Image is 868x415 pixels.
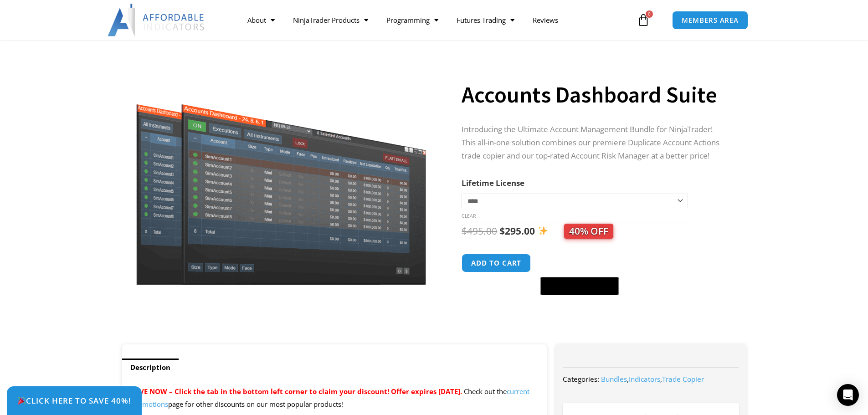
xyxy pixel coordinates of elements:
a: 0 [623,7,663,33]
bdi: 495.00 [462,225,497,237]
a: NinjaTrader Products [284,10,377,31]
div: Open Intercom Messenger [837,384,859,406]
img: ✨ [538,226,548,236]
a: Programming [377,10,447,31]
a: Bundles [601,374,627,384]
a: 🎉Click Here to save 40%! [7,386,142,415]
span: 0 [646,10,653,18]
span: Categories: [563,374,599,384]
h1: Accounts Dashboard Suite [462,79,728,111]
button: Buy with GPay [540,277,619,295]
a: Indicators [629,374,660,384]
img: LogoAI | Affordable Indicators – NinjaTrader [108,4,205,36]
a: Description [122,359,179,376]
iframe: Secure express checkout frame [539,252,621,274]
a: Clear options [462,213,476,219]
span: 40% OFF [564,224,613,239]
span: Click Here to save 40%! [17,397,131,405]
span: , , [601,374,704,384]
bdi: 295.00 [499,225,535,237]
p: Introducing the Ultimate Account Management Bundle for NinjaTrader! This all-in-one solution comb... [462,123,728,163]
span: $ [499,225,505,237]
p: Check out the page for other discounts on our most popular products! [131,385,538,411]
a: Trade Copier [662,374,704,384]
a: Futures Trading [447,10,524,31]
a: Reviews [524,10,567,31]
span: MEMBERS AREA [682,17,739,24]
a: About [238,10,284,31]
a: MEMBERS AREA [672,11,748,30]
nav: Menu [238,10,635,31]
button: Add to cart [462,254,531,272]
span: $ [462,225,467,237]
label: Lifetime License [462,178,524,188]
img: 🎉 [18,397,26,405]
iframe: PayPal Message 1 [462,301,728,309]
